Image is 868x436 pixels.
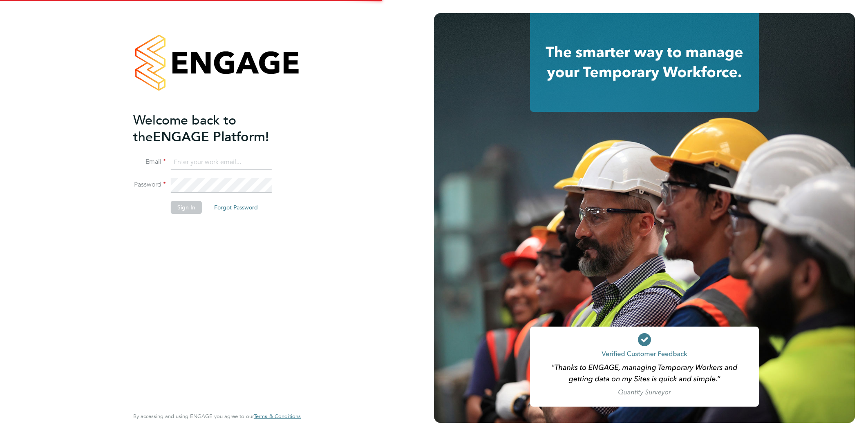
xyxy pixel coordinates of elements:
button: Sign In [171,201,202,214]
span: Welcome back to the [133,112,236,145]
button: Forgot Password [208,201,264,214]
h2: ENGAGE Platform! [133,112,293,145]
a: Terms & Conditions [254,413,301,420]
input: Enter your work email... [171,155,272,170]
span: By accessing and using ENGAGE you agree to our [133,413,301,420]
label: Email [133,158,166,166]
span: Terms & Conditions [254,413,301,420]
label: Password [133,180,166,189]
